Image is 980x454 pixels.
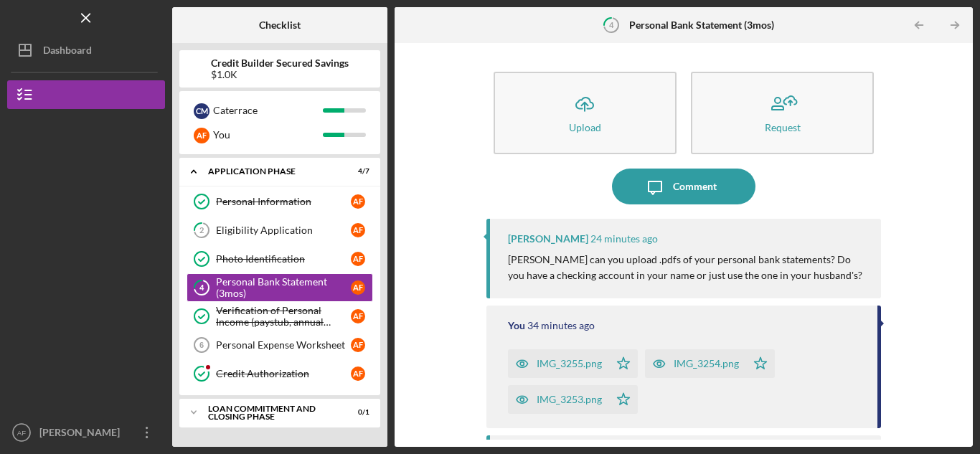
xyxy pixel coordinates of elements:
div: 4 / 7 [344,167,369,176]
a: Photo IdentificationAF [187,245,373,273]
div: Photo Identification [216,253,351,265]
tspan: 4 [199,283,204,293]
text: AF [17,429,26,437]
div: [PERSON_NAME] [508,233,588,245]
div: Verification of Personal Income (paystub, annual benefits letter, etc) [216,305,351,328]
tspan: 2 [199,226,204,235]
time: 2025-08-26 20:12 [527,320,595,331]
button: Upload [494,72,677,154]
b: Personal Bank Statement (3mos) [629,19,774,31]
div: Credit Authorization [216,368,351,379]
a: Credit AuthorizationAF [187,359,373,388]
p: [PERSON_NAME] can you upload .pdfs of your personal bank statements? Do you have a checking accou... [508,252,867,284]
div: You [508,320,525,331]
div: Application Phase [208,167,334,176]
div: Caterrace [213,98,323,123]
button: IMG_3253.png [508,385,638,414]
button: AF[PERSON_NAME] [7,418,165,447]
button: Request [691,72,874,154]
button: IMG_3254.png [645,349,775,378]
div: Dashboard [43,36,92,68]
div: A F [351,252,365,266]
div: [PERSON_NAME] [36,418,129,450]
a: Verification of Personal Income (paystub, annual benefits letter, etc)AF [187,302,373,331]
button: Dashboard [7,36,165,65]
a: 6Personal Expense WorksheetAF [187,331,373,359]
div: Eligibility Application [216,224,351,236]
a: Personal InformationAF [187,187,373,216]
div: Comment [673,169,717,204]
button: IMG_3255.png [508,349,638,378]
b: Checklist [259,19,301,31]
div: A F [194,128,209,143]
div: A F [351,366,365,381]
a: 2Eligibility ApplicationAF [187,216,373,245]
div: IMG_3255.png [537,358,602,369]
div: You [213,123,323,147]
div: Personal Expense Worksheet [216,339,351,351]
div: A F [351,309,365,323]
div: Upload [569,122,601,133]
div: A F [351,194,365,209]
div: C M [194,103,209,119]
button: Comment [612,169,755,204]
div: 0 / 1 [344,408,369,417]
div: Personal Information [216,196,351,207]
div: IMG_3253.png [537,394,602,405]
a: 4Personal Bank Statement (3mos)AF [187,273,373,302]
b: Credit Builder Secured Savings [211,57,349,69]
time: 2025-08-26 20:22 [590,233,658,245]
div: A F [351,223,365,237]
tspan: 6 [199,341,204,349]
div: Request [765,122,801,133]
div: $1.0K [211,69,349,80]
div: A F [351,280,365,295]
div: IMG_3254.png [674,358,739,369]
tspan: 4 [609,20,614,29]
div: A F [351,338,365,352]
div: Personal Bank Statement (3mos) [216,276,351,299]
div: Loan Commitment and Closing Phase [208,405,334,421]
